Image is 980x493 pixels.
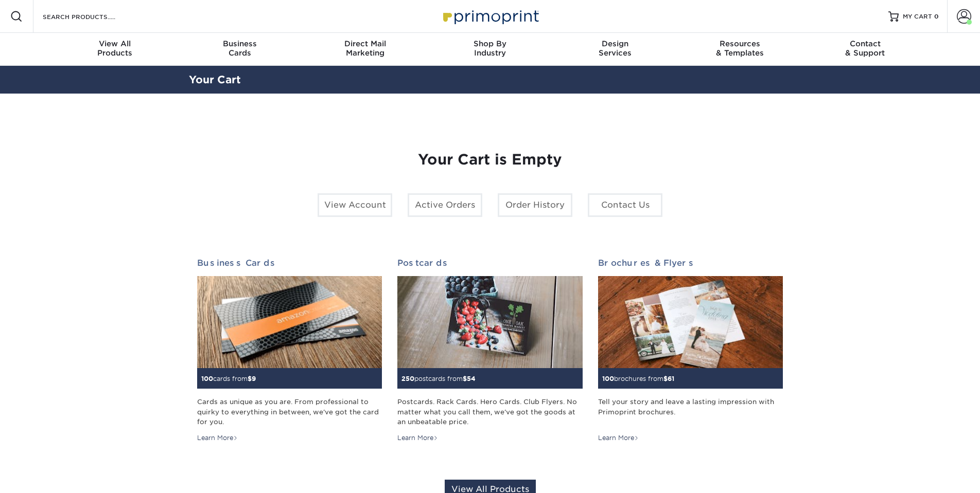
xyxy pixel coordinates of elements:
[467,375,476,382] span: 54
[802,39,927,48] span: Contact
[397,258,582,268] h2: Postcards
[248,375,252,382] span: $
[252,375,256,382] span: 9
[3,462,87,489] iframe: Google Customer Reviews
[598,258,783,268] h2: Brochures & Flyers
[408,193,482,217] a: Active Orders
[397,276,582,369] img: Postcards
[802,33,927,66] a: Contact& Support
[197,397,382,426] div: Cards as unique as you are. From professional to quirky to everything in between, we've got the c...
[189,74,241,86] a: Your Cart
[663,375,668,382] span: $
[588,193,662,217] a: Contact Us
[463,375,467,382] span: $
[197,433,238,443] div: Learn More
[668,375,674,382] span: 61
[602,375,674,382] small: brochures from
[303,39,428,58] div: Marketing
[602,375,614,382] span: 100
[397,397,582,426] div: Postcards. Rack Cards. Hero Cards. Club Flyers. No matter what you call them, we've got the goods...
[52,39,178,48] span: View All
[401,375,414,382] span: 250
[201,375,213,382] span: 100
[677,39,802,48] span: Resources
[197,276,382,369] img: Business Cards
[201,375,256,382] small: cards from
[318,193,392,217] a: View Account
[52,33,178,66] a: View AllProducts
[677,39,802,58] div: & Templates
[401,375,476,382] small: postcards from
[197,151,783,169] h1: Your Cart is Empty
[303,39,428,48] span: Direct Mail
[677,33,802,66] a: Resources& Templates
[428,33,553,66] a: Shop ByIndustry
[598,433,639,443] div: Learn More
[934,13,939,20] span: 0
[42,10,142,23] input: SEARCH PRODUCTS.....
[428,39,553,48] span: Shop By
[439,5,541,27] img: Primoprint
[197,258,382,443] a: Business Cards 100cards from$9 Cards as unique as you are. From professional to quirky to everyth...
[303,33,428,66] a: Direct MailMarketing
[598,276,783,369] img: Brochures & Flyers
[802,39,927,58] div: & Support
[598,397,783,426] div: Tell your story and leave a lasting impression with Primoprint brochures.
[397,433,438,443] div: Learn More
[598,258,783,443] a: Brochures & Flyers 100brochures from$61 Tell your story and leave a lasting impression with Primo...
[552,39,677,58] div: Services
[197,258,382,268] h2: Business Cards
[428,39,553,58] div: Industry
[498,193,572,217] a: Order History
[552,33,677,66] a: DesignServices
[178,39,303,58] div: Cards
[178,39,303,48] span: Business
[52,39,178,58] div: Products
[552,39,677,48] span: Design
[903,12,932,21] span: MY CART
[178,33,303,66] a: BusinessCards
[397,258,582,443] a: Postcards 250postcards from$54 Postcards. Rack Cards. Hero Cards. Club Flyers. No matter what you...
